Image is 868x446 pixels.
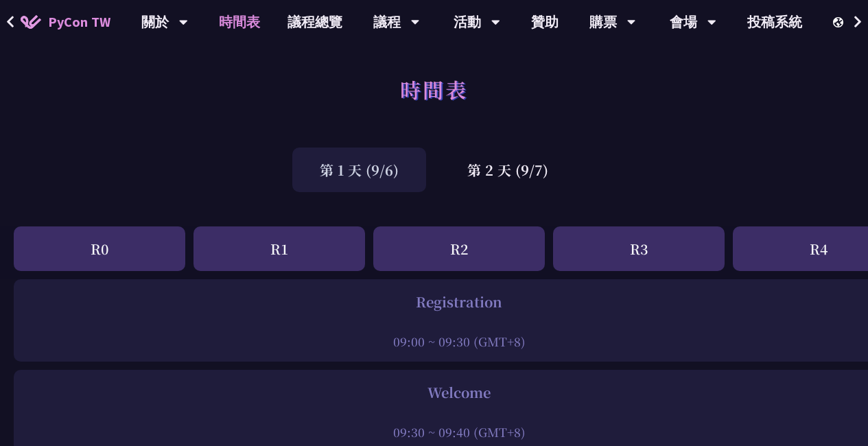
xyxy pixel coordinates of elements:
[48,12,110,32] span: PyCon TW
[553,226,725,271] div: R3
[193,226,365,271] div: R1
[292,148,426,192] div: 第 1 天 (9/6)
[373,226,545,271] div: R2
[400,69,468,110] h1: 時間表
[440,148,576,192] div: 第 2 天 (9/7)
[21,15,41,29] img: Home icon of PyCon TW 2025
[7,5,124,39] a: PyCon TW
[14,226,185,271] div: R0
[833,17,847,27] img: Locale Icon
